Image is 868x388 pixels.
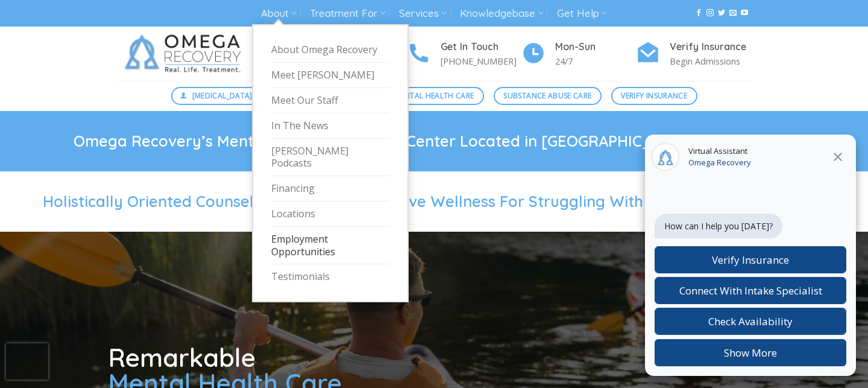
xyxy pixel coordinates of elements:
[718,9,725,17] a: Follow on Twitter
[729,9,737,17] a: Send us an email
[118,27,253,81] img: Omega Recovery
[636,39,750,69] a: Verify Insurance Begin Admissions
[706,9,714,17] a: Follow on Instagram
[441,39,521,55] h4: Get In Touch
[741,9,748,17] a: Follow on YouTube
[271,227,389,265] a: Employment Opportunities
[494,87,602,105] a: Substance Abuse Care
[43,192,825,211] span: Holistically Oriented Counseling and Comprehensive Wellness For Struggling With Mental Health Dis...
[670,54,750,68] p: Begin Admissions
[192,90,253,101] span: [MEDICAL_DATA]
[399,2,447,25] a: Services
[670,39,750,55] h4: Verify Insurance
[385,87,484,105] a: Mental Health Care
[695,9,702,17] a: Follow on Facebook
[271,63,389,88] a: Meet [PERSON_NAME]
[407,39,521,69] a: Get In Touch [PHONE_NUMBER]
[310,2,385,25] a: Treatment For
[611,87,697,105] a: Verify Insurance
[503,90,591,101] span: Substance Abuse Care
[261,2,297,25] a: About
[171,87,263,105] a: [MEDICAL_DATA]
[394,90,474,101] span: Mental Health Care
[271,202,389,227] a: Locations
[555,54,636,68] p: 24/7
[271,88,389,113] a: Meet Our Staff
[271,176,389,202] a: Financing
[441,54,521,68] p: [PHONE_NUMBER]
[621,90,687,101] span: Verify Insurance
[555,39,636,55] h4: Mon-Sun
[271,264,389,289] a: Testimonials
[557,2,607,25] a: Get Help
[6,343,48,380] iframe: reCAPTCHA
[460,2,543,25] a: Knowledgebase
[271,139,389,177] a: [PERSON_NAME] Podcasts
[271,113,389,139] a: In The News
[271,37,389,63] a: About Omega Recovery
